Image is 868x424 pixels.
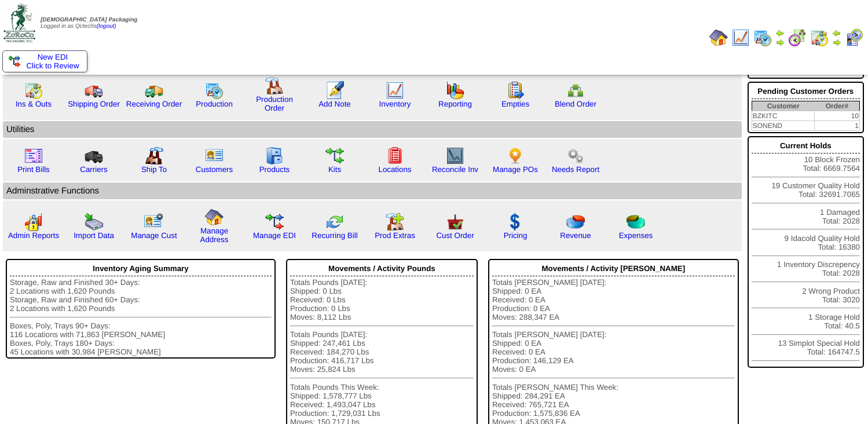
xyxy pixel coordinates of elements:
a: (logout) [97,23,116,30]
img: po.png [506,147,525,165]
img: cabinet.gif [265,147,284,165]
a: Revenue [560,231,591,240]
img: calendarprod.gif [205,81,224,100]
th: Order# [815,101,860,111]
img: managecust.png [144,213,165,231]
img: zoroco-logo-small.webp [3,3,35,42]
img: truck3.gif [85,147,103,165]
img: graph.gif [446,81,464,100]
img: arrowleft.gif [775,28,785,38]
td: Adminstrative Functions [3,182,742,199]
div: Storage, Raw and Finished 30+ Days: 2 Locations with 1,620 Pounds Storage, Raw and Finished 60+ D... [10,278,272,356]
span: Logged in as Qctechs [41,17,137,30]
a: Empties [501,100,529,108]
a: Pricing [504,231,528,240]
td: 10 [815,111,860,121]
a: Ship To [141,165,167,174]
a: Reconcile Inv [432,165,478,174]
th: Customer [752,101,815,111]
img: calendarinout.gif [810,28,829,47]
a: Locations [378,165,411,174]
a: Cust Order [436,231,474,240]
td: Utilities [3,121,742,138]
img: home.gif [205,208,224,226]
img: pie_chart2.png [627,213,645,231]
a: Receiving Order [126,100,182,108]
a: Reporting [438,100,472,108]
img: line_graph2.gif [446,147,464,165]
img: arrowright.gif [775,38,785,47]
img: ediSmall.gif [9,56,20,67]
span: Click to Review [9,61,81,70]
a: Prod Extras [375,231,415,240]
img: calendarcustomer.gif [845,28,863,47]
div: Pending Customer Orders [752,84,860,99]
img: line_graph.gif [386,81,404,100]
a: New EDI Click to Review [9,53,81,70]
img: invoice2.gif [24,147,43,165]
img: calendarprod.gif [753,28,772,47]
a: Import Data [74,231,114,240]
a: Manage Address [200,226,229,244]
div: Inventory Aging Summary [10,261,272,276]
img: prodextras.gif [386,213,404,231]
td: 1 [815,121,860,131]
a: Production Order [256,95,293,112]
img: workflow.gif [325,147,344,165]
img: customers.gif [205,147,224,165]
img: edi.gif [265,213,284,231]
td: SONEND [752,121,815,131]
div: Movements / Activity Pounds [290,261,474,276]
img: workflow.png [566,147,585,165]
img: arrowleft.gif [832,28,841,38]
a: Products [259,165,290,174]
img: calendarinout.gif [24,81,43,100]
img: factory2.gif [145,147,163,165]
a: Inventory [379,100,411,108]
a: Blend Order [555,100,596,108]
img: factory.gif [265,76,284,95]
a: Manage Cust [131,231,177,240]
img: truck.gif [85,81,103,100]
img: pie_chart.png [566,213,585,231]
a: Ins & Outs [16,100,52,108]
span: New EDI [38,53,68,61]
a: Manage EDI [253,231,296,240]
img: calendarblend.gif [788,28,807,47]
a: Add Note [318,100,351,108]
a: Shipping Order [68,100,120,108]
img: import.gif [85,213,103,231]
a: Carriers [80,165,107,174]
img: locations.gif [386,147,404,165]
img: cust_order.png [446,213,464,231]
img: network.png [566,81,585,100]
a: Manage POs [493,165,538,174]
a: Kits [328,165,341,174]
a: Recurring Bill [312,231,357,240]
img: arrowright.gif [832,38,841,47]
img: dollar.gif [506,213,525,231]
a: Customers [196,165,233,174]
span: [DEMOGRAPHIC_DATA] Packaging [41,17,137,23]
img: orders.gif [325,81,344,100]
a: Admin Reports [8,231,59,240]
a: Production [196,100,233,108]
img: graph2.png [24,213,43,231]
img: workorder.gif [506,81,525,100]
a: Print Bills [17,165,50,174]
div: 10 Block Frozen Total: 6669.7564 19 Customer Quality Hold Total: 32691.7065 1 Damaged Total: 2028... [748,136,864,368]
img: home.gif [709,28,728,47]
div: Movements / Activity [PERSON_NAME] [492,261,735,276]
a: Expenses [619,231,653,240]
img: reconcile.gif [325,213,344,231]
a: Needs Report [552,165,599,174]
div: Current Holds [752,138,860,153]
img: truck2.gif [145,81,163,100]
img: line_graph.gif [731,28,750,47]
td: BZKITC [752,111,815,121]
